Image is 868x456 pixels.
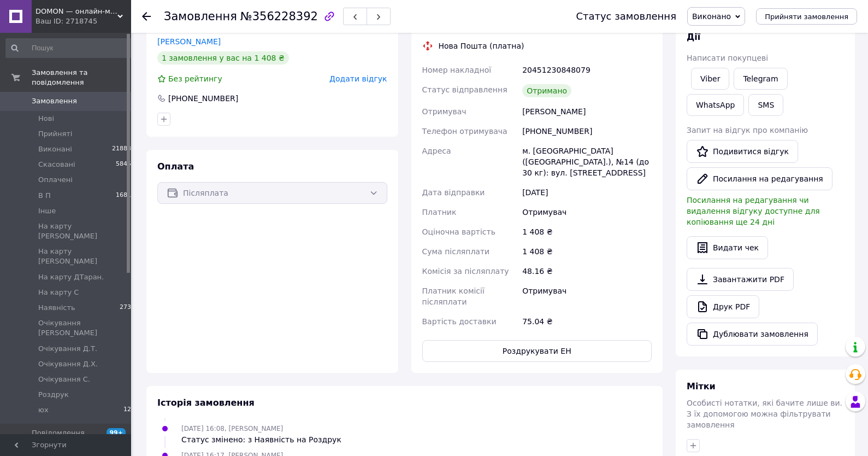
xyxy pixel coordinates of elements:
a: WhatsApp [687,94,744,116]
span: Сума післяплати [422,247,490,256]
span: Прийняті [38,129,72,139]
span: DOMON — онлайн-магазин [36,7,117,16]
span: Посилання на редагування чи видалення відгуку доступне для копіювання ще 24 дні [687,196,820,226]
button: Дублювати замовлення [687,323,818,346]
span: На карту [PERSON_NAME] [38,221,131,241]
div: 1 408 ₴ [520,242,654,261]
span: Прийняти замовлення [765,13,848,21]
span: Платник [422,208,457,217]
span: 218837 [112,144,135,154]
span: Історія замовлення [157,397,255,408]
span: Наявність [38,303,75,313]
div: [PHONE_NUMBER] [520,121,654,141]
a: Viber [691,68,729,90]
div: Повернутися назад [142,11,151,22]
div: Отримувач [520,281,654,312]
a: Друк PDF [687,295,759,318]
span: Оплата [157,161,194,172]
span: Повідомлення [32,428,85,438]
span: Виконано [692,12,731,21]
span: Статус відправлення [422,85,507,94]
span: Мітки [687,381,716,391]
span: Вартість доставки [422,317,497,326]
span: Виконані [38,144,72,154]
span: Очікування Д.Т. [38,344,97,354]
span: Нові [38,114,54,124]
span: Додати відгук [329,74,387,83]
span: Замовлення [164,10,237,23]
span: Дата відправки [422,188,485,197]
span: В П [38,191,51,201]
a: Завантажити PDF [687,268,794,291]
div: Нова Пошта (платна) [436,40,527,51]
span: На карту ДТаран. [38,272,104,282]
button: Прийняти замовлення [756,8,857,25]
div: [PHONE_NUMBER] [167,93,239,104]
span: 2733 [120,303,135,313]
div: [PERSON_NAME] [520,102,654,121]
span: 16810 [116,191,135,201]
span: Комісія за післяплату [422,267,509,276]
span: Очікування С. [38,375,90,384]
span: Інше [38,206,56,216]
span: №356228392 [240,10,318,23]
span: Номер накладної [422,66,492,74]
span: Телефон отримувача [422,127,507,136]
span: Без рейтингу [168,74,222,83]
div: Статус замовлення [576,11,676,22]
a: [PERSON_NAME] [157,37,221,46]
span: Очікування [PERSON_NAME] [38,318,131,338]
span: 58456 [116,160,135,169]
span: На карту [PERSON_NAME] [38,247,131,266]
span: Оплачені [38,175,73,185]
span: Адреса [422,147,451,155]
div: 1 замовлення у вас на 1 408 ₴ [157,51,289,65]
span: Запит на відгук про компанію [687,126,808,135]
span: Особисті нотатки, які бачите лише ви. З їх допомогою можна фільтрувати замовлення [687,399,842,429]
span: Замовлення [32,96,77,106]
span: 99+ [107,428,126,437]
button: Роздрукувати ЕН [422,340,652,362]
span: Дії [687,32,700,42]
div: 1 408 ₴ [520,222,654,242]
span: юx [38,405,49,415]
span: Платник комісії післяплати [422,287,485,306]
span: Очікування Д.Х. [38,359,98,369]
span: На карту С [38,288,79,297]
div: 20451230848079 [520,60,654,80]
div: 75.04 ₴ [520,312,654,331]
button: Посилання на редагування [687,167,832,190]
div: Ваш ID: 2718745 [36,16,131,26]
span: [DATE] 16:08, [PERSON_NAME] [181,425,283,432]
span: Отримувач [422,107,467,116]
a: Подивитися відгук [687,140,798,163]
div: [DATE] [520,183,654,202]
a: Telegram [734,68,787,90]
span: Написати покупцеві [687,54,768,62]
div: м. [GEOGRAPHIC_DATA] ([GEOGRAPHIC_DATA].), №14 (до 30 кг): вул. [STREET_ADDRESS] [520,141,654,183]
button: Видати чек [687,236,768,259]
span: Скасовані [38,160,75,169]
div: Статус змінено: з Наявність на Роздрук [181,434,341,445]
div: Отримувач [520,202,654,222]
span: 125 [123,405,135,415]
button: SMS [748,94,783,116]
span: Замовлення та повідомлення [32,68,131,87]
div: Отримано [522,84,571,97]
div: 48.16 ₴ [520,261,654,281]
input: Пошук [5,38,136,58]
span: Оціночна вартість [422,227,495,236]
span: Роздрук [38,390,69,400]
